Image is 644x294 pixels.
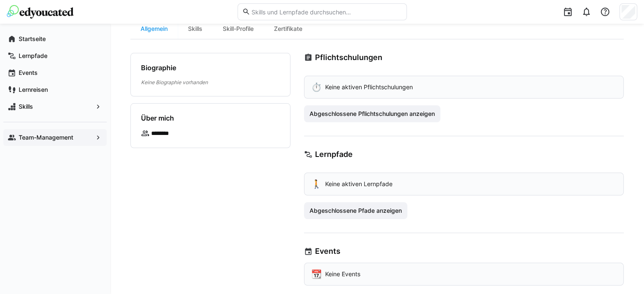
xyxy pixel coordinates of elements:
button: Abgeschlossene Pfade anzeigen [304,202,407,219]
h4: Über mich [141,114,174,122]
div: 🚶 [311,180,322,188]
p: Keine Biographie vorhanden [141,79,280,86]
input: Skills und Lernpfade durchsuchen… [250,8,402,16]
div: Zertifikate [264,19,312,39]
button: Abgeschlossene Pflichtschulungen anzeigen [304,105,440,122]
span: Abgeschlossene Pflichtschulungen anzeigen [308,110,436,118]
div: 📆 [311,270,322,278]
div: Skill-Profile [213,19,264,39]
span: Abgeschlossene Pfade anzeigen [308,206,403,215]
p: Keine aktiven Pflichtschulungen [325,83,413,91]
p: Keine aktiven Lernpfade [325,180,392,188]
h3: Pflichtschulungen [315,53,382,62]
div: ⏱️ [311,83,322,91]
h3: Events [315,247,340,256]
p: Keine Events [325,270,360,278]
div: Allgemein [130,19,178,39]
h4: Biographie [141,63,176,72]
div: Skills [178,19,213,39]
h3: Lernpfade [315,150,353,159]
